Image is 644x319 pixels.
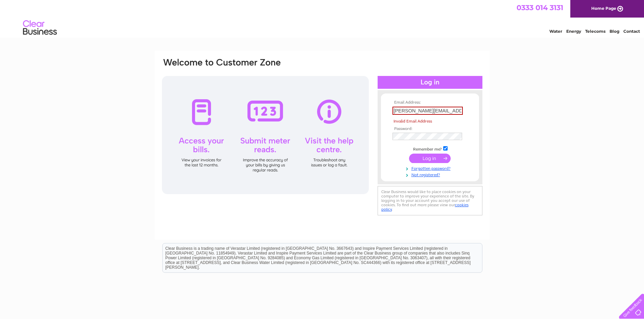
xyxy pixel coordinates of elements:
a: Water [549,29,562,34]
a: Forgotten password? [392,165,469,171]
a: cookies policy [381,203,469,212]
a: 0333 014 3131 [517,3,563,12]
a: Energy [566,29,581,34]
span: Invalid Email Address [393,119,432,124]
a: Blog [610,29,619,34]
th: Email Address: [391,100,469,105]
div: Clear Business would like to place cookies on your computer to improve your experience of the sit... [378,186,482,215]
div: Clear Business is a trading name of Verastar Limited (registered in [GEOGRAPHIC_DATA] No. 3667643... [163,4,482,33]
a: Contact [623,29,640,34]
input: Submit [409,154,451,163]
a: Telecoms [585,29,605,34]
td: Remember me? [391,145,469,152]
a: Not registered? [392,171,469,178]
th: Password: [391,127,469,131]
img: logo.png [23,18,57,38]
